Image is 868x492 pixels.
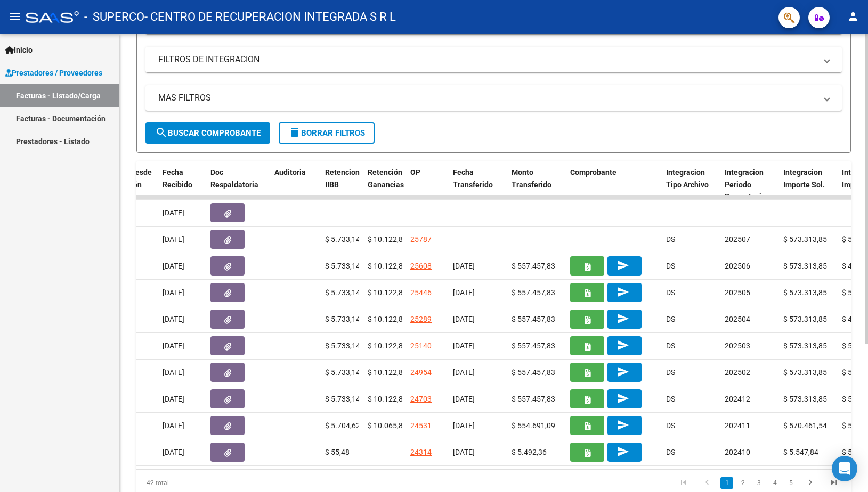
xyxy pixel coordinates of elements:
span: DS [666,421,675,430]
a: 1 [720,477,733,489]
span: $ 5.733,14 [325,262,360,270]
div: Open Intercom Messenger [832,456,857,481]
span: $ 5.733,14 [325,315,360,323]
datatable-header-cell: Fecha Transferido [449,161,507,208]
span: OP [410,168,420,177]
span: DS [666,395,675,403]
span: Integracion Importe Sol. [783,168,825,189]
span: [DATE] [453,262,475,270]
span: DS [666,448,675,456]
span: $ 573.313,85 [783,368,827,377]
span: [DATE] [453,421,475,430]
datatable-header-cell: Integracion Importe Sol. [779,161,838,208]
span: Monto Transferido [512,168,551,189]
span: $ 10.122,88 [368,368,407,377]
a: 25608 [410,262,432,270]
span: $ 5.733,14 [325,368,360,377]
span: DS [666,235,675,244]
a: go to next page [800,477,821,489]
span: Integracion Tipo Archivo [666,168,709,189]
span: $ 573.313,85 [783,395,827,403]
mat-expansion-panel-header: MAS FILTROS [145,85,842,111]
span: $ 10.122,88 [368,288,407,297]
a: go to first page [674,477,694,489]
span: - CENTRO DE RECUPERACION INTEGRADA S R L [144,5,396,29]
span: - [410,209,412,217]
span: $ 10.122,88 [368,395,407,403]
span: $ 55,48 [325,448,350,456]
span: $ 557.457,83 [512,341,555,350]
a: 25140 [410,341,432,350]
span: DS [666,368,675,377]
span: [DATE] [453,288,475,297]
datatable-header-cell: Comprobante [566,161,662,208]
li: page 4 [767,474,783,492]
span: $ 10.122,88 [368,341,407,350]
span: $ 10.122,88 [368,262,407,270]
span: $ 570.461,54 [783,421,827,430]
span: $ 10.122,88 [368,235,407,244]
span: [DATE] [453,368,475,377]
span: $ 573.313,85 [783,288,827,297]
a: 2 [736,477,749,489]
span: $ 5.492,36 [512,448,547,456]
span: DS [666,315,675,323]
button: Borrar Filtros [279,122,375,144]
a: 4 [768,477,781,489]
span: $ 5.733,14 [325,288,360,297]
mat-icon: send [616,286,629,298]
datatable-header-cell: Retencion IIBB [321,161,363,208]
li: page 1 [719,474,735,492]
button: Buscar Comprobante [145,122,270,144]
span: $ 557.457,83 [512,315,555,323]
span: 202411 [725,421,750,430]
span: Fecha Transferido [453,168,493,189]
mat-icon: send [616,445,629,458]
span: $ 573.313,85 [783,262,827,270]
mat-icon: send [616,392,629,405]
span: [DATE] [453,341,475,350]
span: $ 573.313,85 [783,235,827,244]
span: [DATE] [453,448,475,456]
mat-icon: send [616,259,629,272]
a: 24954 [410,368,432,377]
datatable-header-cell: OP [406,161,449,208]
mat-icon: search [155,126,168,139]
span: Borrar Filtros [288,128,365,138]
span: 202506 [725,262,750,270]
span: Auditoria [274,168,306,177]
span: $ 557.457,83 [512,368,555,377]
a: 25787 [410,235,432,244]
mat-icon: send [616,339,629,352]
span: Integracion Periodo Presentacion [725,168,770,201]
span: [DATE] [163,448,184,456]
span: $ 573.313,85 [783,341,827,350]
span: $ 5.733,14 [325,341,360,350]
li: page 2 [735,474,751,492]
a: 24531 [410,421,432,430]
span: $ 573.313,85 [783,315,827,323]
mat-icon: send [616,419,629,431]
span: $ 5.547,84 [783,448,818,456]
span: [DATE] [163,288,184,297]
a: 25446 [410,288,432,297]
span: Fecha Recibido [163,168,192,189]
span: [DATE] [163,209,184,217]
a: 5 [784,477,797,489]
span: DS [666,341,675,350]
span: $ 554.691,09 [512,421,555,430]
span: 202502 [725,368,750,377]
mat-panel-title: MAS FILTROS [158,92,816,104]
span: Inicio [5,44,33,56]
mat-icon: delete [288,126,301,139]
span: $ 5.733,14 [325,235,360,244]
span: 202507 [725,235,750,244]
span: 202505 [725,288,750,297]
datatable-header-cell: Auditoria [270,161,321,208]
datatable-header-cell: Integracion Periodo Presentacion [720,161,779,208]
mat-icon: send [616,312,629,325]
datatable-header-cell: Monto Transferido [507,161,566,208]
span: [DATE] [163,421,184,430]
li: page 3 [751,474,767,492]
span: [DATE] [163,315,184,323]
